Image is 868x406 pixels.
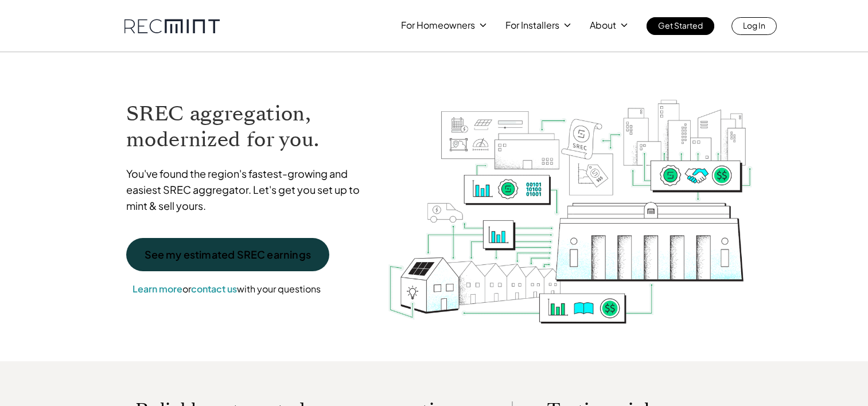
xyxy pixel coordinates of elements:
p: or with your questions [126,282,327,296]
a: Log In [731,17,777,35]
p: See my estimated SREC earnings [145,249,311,260]
h1: SREC aggregation, modernized for you. [126,101,371,153]
a: See my estimated SREC earnings [126,238,329,271]
a: Get Started [647,17,714,35]
p: Log In [743,17,765,33]
p: You've found the region's fastest-growing and easiest SREC aggregator. Let's get you set up to mi... [126,166,371,214]
p: For Homeowners [401,17,475,33]
p: For Installers [505,17,559,33]
p: About [590,17,616,33]
a: Learn more [133,283,182,295]
p: Get Started [658,17,703,33]
img: RECmint value cycle [387,69,753,327]
a: contact us [191,283,237,295]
